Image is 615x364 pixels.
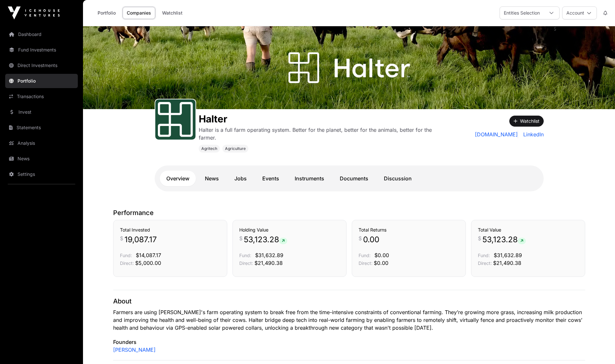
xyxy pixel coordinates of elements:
[359,260,373,266] span: Direct:
[113,208,585,217] p: Performance
[583,333,615,364] iframe: Chat Widget
[5,120,78,135] a: Statements
[254,260,283,266] span: $21,490.38
[377,171,418,186] a: Discussion
[509,116,544,127] button: Watchlist
[5,152,78,166] a: News
[136,252,161,258] span: $14,087.17
[113,297,585,306] p: About
[158,7,187,19] a: Watchlist
[255,252,283,258] span: $31,632.89
[5,74,78,88] a: Portfolio
[160,171,538,186] nav: Tabs
[225,146,246,151] span: Agriculture
[482,234,526,245] span: 53,123.28
[113,308,585,332] p: Farmers are using [PERSON_NAME]'s farm operating system to break free from the time-intensive con...
[201,146,217,151] span: Agritech
[5,58,78,73] a: Direct Investments
[5,167,78,181] a: Settings
[288,171,331,186] a: Instruments
[359,253,371,258] span: Fund:
[374,260,388,266] span: $0.00
[5,89,78,104] a: Transactions
[478,227,578,233] h3: Total Value
[120,260,134,266] span: Direct:
[359,227,459,233] h3: Total Returns
[160,171,196,186] a: Overview
[199,126,446,142] p: Halter is a full farm operating system. Better for the planet, better for the animals, better for...
[135,260,161,266] span: $5,000.00
[120,227,220,233] h3: Total Invested
[113,338,585,346] p: Founders
[5,43,78,57] a: Fund Investments
[494,252,522,258] span: $31,632.89
[5,136,78,150] a: Analysis
[93,7,120,19] a: Portfolio
[500,7,544,19] div: Entities Selection
[113,346,156,354] a: [PERSON_NAME]
[374,252,389,258] span: $0.00
[244,234,287,245] span: 53,123.28
[123,7,155,19] a: Companies
[359,234,362,242] span: $
[124,234,157,245] span: 19,087.17
[83,26,615,109] img: Halter
[256,171,286,186] a: Events
[5,27,78,41] a: Dashboard
[228,171,253,186] a: Jobs
[8,6,60,19] img: Icehouse Ventures Logo
[120,253,132,258] span: Fund:
[199,113,446,125] h1: Halter
[239,227,340,233] h3: Holding Value
[478,253,490,258] span: Fund:
[239,253,251,258] span: Fund:
[478,260,492,266] span: Direct:
[363,234,379,245] span: 0.00
[478,234,481,242] span: $
[333,171,375,186] a: Documents
[239,234,242,242] span: $
[239,260,253,266] span: Direct:
[521,131,544,138] a: LinkedIn
[562,6,597,19] button: Account
[120,234,123,242] span: $
[475,131,518,138] a: [DOMAIN_NAME]
[493,260,521,266] span: $21,490.38
[198,171,225,186] a: News
[158,102,193,137] img: Halter-Favicon.svg
[5,105,78,119] a: Invest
